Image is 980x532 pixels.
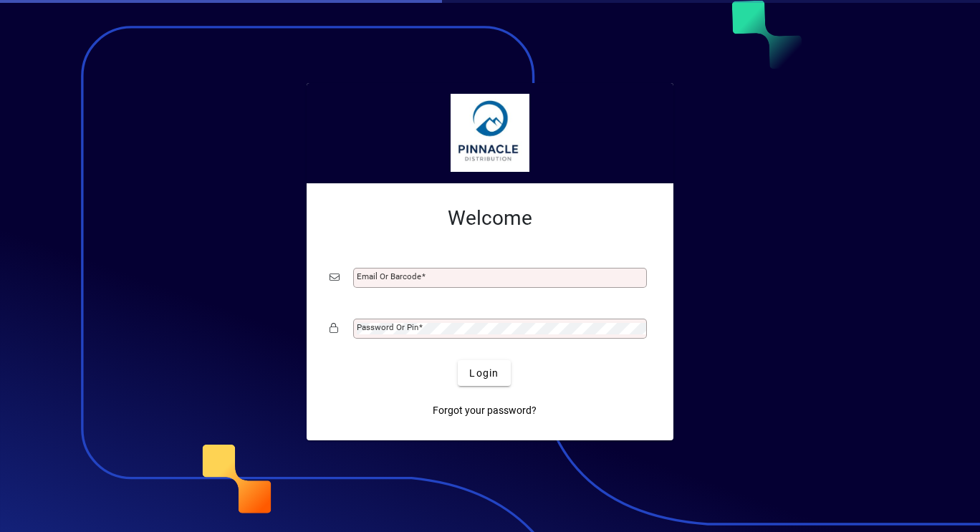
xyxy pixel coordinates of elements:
[469,366,499,381] span: Login
[330,206,650,231] h2: Welcome
[427,397,542,423] a: Forgot your password?
[357,271,421,281] mat-label: Email or Barcode
[458,360,510,386] button: Login
[357,322,418,332] mat-label: Password or Pin
[433,403,537,418] span: Forgot your password?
